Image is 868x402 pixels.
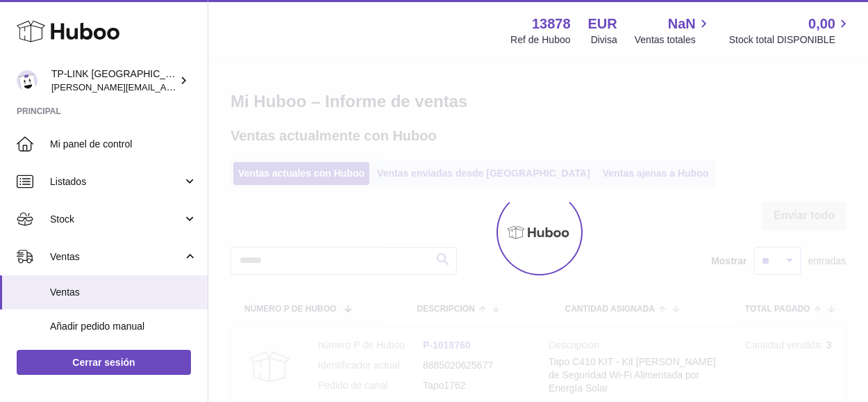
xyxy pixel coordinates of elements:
[17,70,37,91] img: celia.yan@tp-link.com
[635,15,712,47] a: NaN Ventas totales
[50,250,183,264] span: Ventas
[668,15,696,33] span: NaN
[729,33,851,47] span: Stock total DISPONIBLE
[50,138,197,151] span: Mi panel de control
[50,320,197,333] span: Añadir pedido manual
[50,175,183,188] span: Listados
[808,15,835,33] span: 0,00
[50,213,183,226] span: Stock
[50,286,197,299] span: Ventas
[588,15,617,33] strong: EUR
[532,15,571,33] strong: 13878
[591,33,617,47] div: Divisa
[729,15,851,47] a: 0,00 Stock total DISPONIBLE
[635,33,712,47] span: Ventas totales
[51,81,278,93] span: [PERSON_NAME][EMAIL_ADDRESS][DOMAIN_NAME]
[51,67,176,94] div: TP-LINK [GEOGRAPHIC_DATA], SOCIEDAD LIMITADA
[510,33,570,47] div: Ref de Huboo
[17,350,191,375] a: Cerrar sesión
